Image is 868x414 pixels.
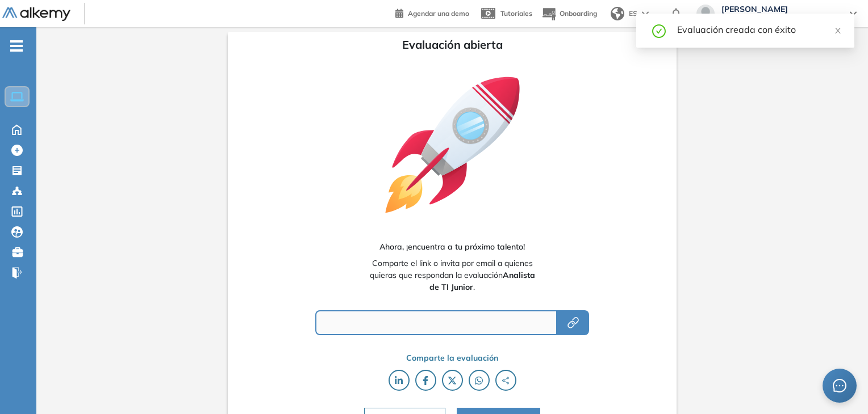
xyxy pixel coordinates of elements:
[629,9,637,19] span: ES
[379,241,525,253] span: Ahora, ¡encuentra a tu próximo talento!
[500,9,532,18] span: Tutoriales
[611,7,624,20] img: world
[642,11,649,16] img: arrow
[2,7,70,22] img: Logo
[677,23,841,36] div: Evaluación creada con éxito
[402,36,503,53] span: Evaluación abierta
[364,257,541,293] span: Comparte el link o invita por email a quienes quieras que respondan la evaluación .
[408,9,469,18] span: Agendar una demo
[541,2,597,26] button: Onboarding
[395,6,469,19] a: Agendar una demo
[560,9,597,18] span: Onboarding
[10,45,23,47] i: -
[652,23,666,38] span: check-circle
[833,379,846,392] span: message
[721,5,838,14] span: [PERSON_NAME]
[834,27,842,35] span: close
[406,352,498,364] span: Comparte la evaluación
